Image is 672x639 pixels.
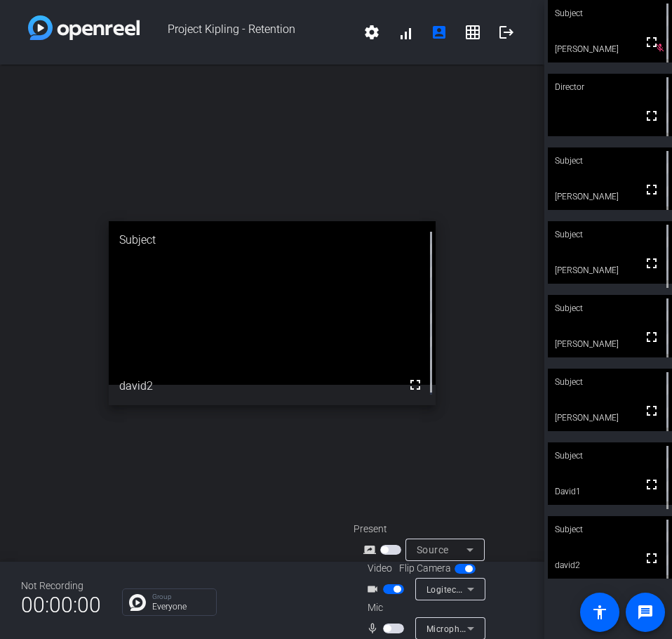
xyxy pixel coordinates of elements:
mat-icon: fullscreen [643,476,660,493]
mat-icon: fullscreen [643,550,660,567]
mat-icon: fullscreen [643,402,660,419]
div: Present [354,522,494,536]
div: Subject [109,221,436,259]
mat-icon: fullscreen [643,107,660,124]
mat-icon: mic_none [366,620,383,637]
mat-icon: accessibility [591,604,608,621]
div: Director [548,74,672,100]
span: Project Kipling - Retention [140,15,355,49]
span: Microphone (13- Logitech BRIO) (046d:085e) [426,623,608,634]
mat-icon: screen_share_outline [363,541,380,558]
mat-icon: fullscreen [643,329,660,345]
div: Subject [548,221,672,248]
p: Everyone [152,602,209,611]
div: Subject [548,369,672,395]
mat-icon: logout [498,24,515,41]
img: white-gradient.svg [28,15,140,40]
div: Subject [548,295,672,322]
mat-icon: fullscreen [643,181,660,198]
mat-icon: settings [363,24,380,41]
span: Source [417,544,449,555]
mat-icon: fullscreen [407,376,424,393]
span: Flip Camera [399,561,451,576]
mat-icon: account_box [431,24,448,41]
mat-icon: fullscreen [643,255,660,272]
div: Not Recording [21,579,101,593]
span: Video [368,561,392,576]
mat-icon: videocam_outline [366,581,383,598]
mat-icon: fullscreen [643,34,660,51]
div: Mic [354,600,494,615]
img: Chat Icon [129,594,146,611]
span: 00:00:00 [21,588,101,622]
p: Group [152,593,209,600]
button: signal_cellular_alt [389,15,422,49]
div: Subject [548,516,672,543]
mat-icon: message [637,604,654,621]
span: Logitech BRIO (046d:085e) [426,584,536,595]
div: Subject [548,442,672,469]
div: Subject [548,147,672,174]
mat-icon: grid_on [464,24,481,41]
